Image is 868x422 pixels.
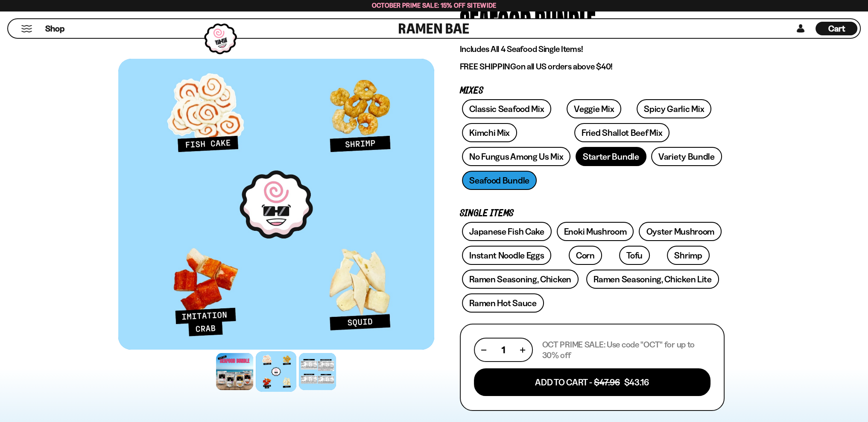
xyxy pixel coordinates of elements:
[462,99,551,118] a: Classic Seafood Mix
[569,246,602,265] a: Corn
[637,99,711,118] a: Spicy Garlic Mix
[462,147,570,166] a: No Fungus Among Us Mix
[462,222,552,241] a: Japanese Fish Cake
[619,246,650,265] a: Tofu
[372,1,497,9] span: October Prime Sale: 15% off Sitewide
[462,270,579,289] a: Ramen Seasoning, Chicken
[460,61,516,72] strong: FREE SHIPPING
[815,19,857,38] div: Cart
[460,61,725,72] p: on all US orders above $40!
[501,344,505,355] span: 1
[474,368,710,396] button: Add To Cart - $47.96 $43.16
[557,222,634,241] a: Enoki Mushroom
[542,339,710,361] p: OCT PRIME SALE: Use code "OCT" for up to 30% off
[21,25,32,32] button: Mobile Menu Trigger
[651,147,722,166] a: Variety Bundle
[462,246,551,265] a: Instant Noodle Eggs
[567,99,621,118] a: Veggie Mix
[586,270,719,289] a: Ramen Seasoning, Chicken Lite
[462,123,517,142] a: Kimchi Mix
[460,210,725,218] p: Single Items
[667,246,709,265] a: Shrimp
[460,44,725,55] p: Includes All 4 Seafood Single Items!
[45,23,64,34] span: Shop
[828,23,845,34] span: Cart
[460,87,725,95] p: Mixes
[576,147,646,166] a: Starter Bundle
[574,123,669,142] a: Fried Shallot Beef Mix
[45,22,64,35] a: Shop
[639,222,722,241] a: Oyster Mushroom
[462,293,544,313] a: Ramen Hot Sauce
